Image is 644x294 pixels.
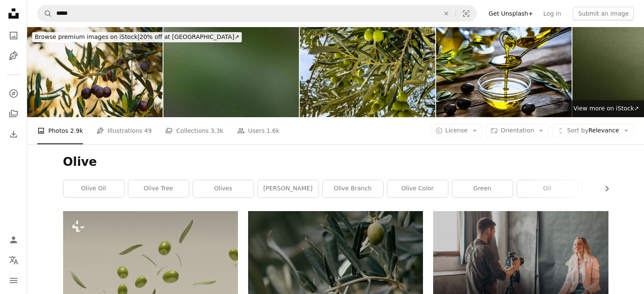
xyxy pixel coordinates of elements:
[582,180,642,197] a: plant
[387,180,448,197] a: olive color
[97,117,152,144] a: Illustrations 49
[35,33,139,40] span: Browse premium images on iStock |
[35,33,239,40] span: 20% off at [GEOGRAPHIC_DATA] ↗
[27,27,163,117] img: Ripe Olives Hanging on Lush Olive Tree Branches
[517,180,578,197] a: oil
[163,27,299,117] img: Khaki green grainy gradient texture, realistic noise effect background
[500,127,534,134] span: Orientation
[38,5,52,22] button: Search Unsplash
[431,124,483,137] button: License
[452,180,513,197] a: green
[300,27,435,117] img: Olives by the sea.
[5,252,22,269] button: Language
[5,47,22,64] a: Illustrations
[5,85,22,102] a: Explore
[128,180,189,197] a: olive tree
[193,180,254,197] a: olives
[237,117,279,144] a: Users 1.6k
[5,231,22,248] a: Log in / Sign up
[599,180,608,197] button: scroll list to the right
[436,27,572,117] img: Pouring extra virgin olive oil in a glass bowl
[165,117,223,144] a: Collections 3.3k
[573,105,639,112] span: View more on iStock ↗
[64,180,124,197] a: olive oil
[63,154,608,170] h1: Olive
[5,126,22,143] a: Download History
[567,126,619,135] span: Relevance
[37,5,477,22] form: Find visuals sitewide
[5,105,22,122] a: Collections
[210,126,223,135] span: 3.3k
[484,7,538,20] a: Get Unsplash+
[266,126,279,135] span: 1.6k
[5,272,22,289] button: Menu
[567,127,588,134] span: Sort by
[5,27,22,44] a: Photos
[568,100,644,117] a: View more on iStock↗
[538,7,566,20] a: Log in
[437,5,456,22] button: Clear
[144,126,152,135] span: 49
[486,124,549,137] button: Orientation
[27,27,247,47] a: Browse premium images on iStock|20% off at [GEOGRAPHIC_DATA]↗
[552,124,634,137] button: Sort byRelevance
[323,180,383,197] a: olive branch
[573,7,634,20] button: Submit an image
[258,180,318,197] a: [PERSON_NAME]
[456,5,476,22] button: Visual search
[445,127,468,134] span: License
